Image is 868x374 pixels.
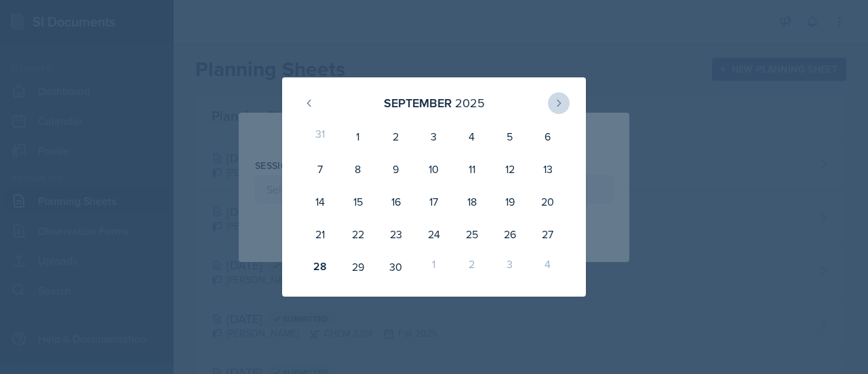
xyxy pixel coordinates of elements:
div: 5 [491,120,529,153]
div: 18 [453,185,491,218]
div: 2025 [455,94,485,112]
div: 26 [491,218,529,250]
div: 3 [491,250,529,283]
div: 14 [301,185,339,218]
div: 4 [529,250,567,283]
div: 23 [377,218,415,250]
div: 1 [339,120,377,153]
div: 12 [491,153,529,185]
div: 4 [453,120,491,153]
div: 3 [415,120,453,153]
div: 28 [301,250,339,283]
div: 8 [339,153,377,185]
div: 2 [377,120,415,153]
div: 25 [453,218,491,250]
div: 30 [377,250,415,283]
div: 16 [377,185,415,218]
div: 24 [415,218,453,250]
div: 15 [339,185,377,218]
div: 13 [529,153,567,185]
div: 22 [339,218,377,250]
div: 7 [301,153,339,185]
div: 29 [339,250,377,283]
div: 1 [415,250,453,283]
div: 19 [491,185,529,218]
div: 10 [415,153,453,185]
div: September [384,94,452,112]
div: 9 [377,153,415,185]
div: 27 [529,218,567,250]
div: 20 [529,185,567,218]
div: 2 [453,250,491,283]
div: 11 [453,153,491,185]
div: 21 [301,218,339,250]
div: 31 [301,120,339,153]
div: 6 [529,120,567,153]
div: 17 [415,185,453,218]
